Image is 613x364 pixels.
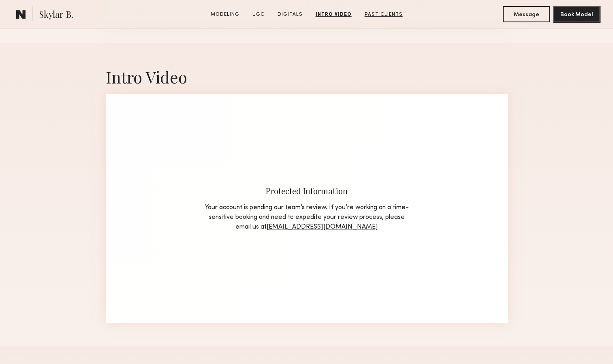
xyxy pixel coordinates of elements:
[503,6,550,22] button: Message
[106,66,508,88] div: Intro Video
[249,11,268,18] a: UGC
[203,185,410,196] div: Protected Information
[267,224,378,230] a: [EMAIL_ADDRESS][DOMAIN_NAME]
[274,11,306,18] a: Digitals
[312,11,355,18] a: Intro Video
[207,11,243,18] a: Modeling
[553,11,600,17] a: Book Model
[361,11,406,18] a: Past Clients
[203,203,410,232] div: Your account is pending our team’s review. If you’re working on a time-sensitive booking and need...
[39,8,73,22] span: Skylar B.
[553,6,600,22] button: Book Model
